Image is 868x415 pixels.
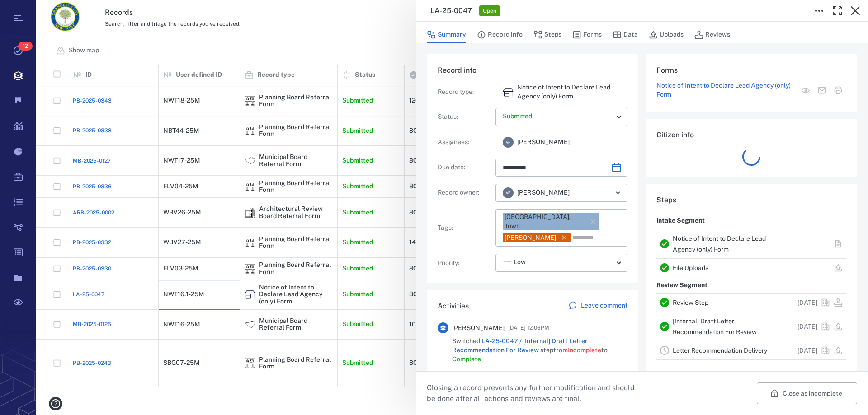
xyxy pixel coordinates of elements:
[572,26,602,43] button: Forms
[438,301,469,312] h6: Activities
[694,26,730,43] button: Reviews
[656,81,797,99] a: Notice of Intent to Declare Lead Agency (only) Form
[503,137,514,148] div: V F
[649,26,684,43] button: Uploads
[797,322,817,331] p: [DATE]
[438,188,492,197] p: Record owner :
[673,347,767,354] a: Letter Recommendation Delivery
[814,82,830,98] button: Mail form
[608,159,626,177] button: Choose date, selected date is Oct 5, 2025
[846,2,864,20] button: Close
[581,301,627,310] p: Leave comment
[656,213,705,229] p: Intake Segment
[613,26,638,43] button: Data
[427,54,638,290] div: Record infoRecord type:Notice of Intent to Declare Lead Agency (only) FormStatus:Assignees:VF[PER...
[797,82,814,98] button: View form in the step
[568,346,601,354] span: Incomplete
[481,7,498,15] span: Open
[505,213,585,230] div: [GEOGRAPHIC_DATA], Town
[533,26,561,43] button: Steps
[810,2,828,20] button: Toggle to Edit Boxes
[656,130,846,140] h6: Citizen info
[452,355,481,363] span: Complete
[438,259,492,268] p: Priority :
[646,54,857,119] div: FormsNotice of Intent to Declare Lead Agency (only) FormView form in the stepMail formPrint form
[508,322,549,333] span: [DATE] 12:06PM
[505,233,556,242] div: [PERSON_NAME]
[438,112,492,121] p: Status :
[517,188,570,197] span: [PERSON_NAME]
[612,187,624,199] button: Open
[452,337,627,364] span: Switched step from to
[438,65,627,76] h6: Record info
[477,26,523,43] button: Record info
[673,299,708,306] a: Review Step
[757,382,857,404] button: Close as incomplete
[20,6,39,14] span: Help
[514,258,526,267] span: Low
[673,317,757,336] a: [Internal] Draft Letter Recommendation For Review
[673,235,766,253] a: Notice of Intent to Declare Lead Agency (only) Form
[503,87,514,98] div: Notice of Intent to Declare Lead Agency (only) Form
[673,264,708,271] a: File Uploads
[430,5,472,16] h3: LA-25-0047
[438,138,492,147] p: Assignees :
[830,82,846,98] button: Print form
[452,337,588,354] a: LA-25-0047 / [Internal] Draft Letter Recommendation For Review
[656,277,708,294] p: Review Segment
[828,2,846,20] button: Toggle Fullscreen
[503,187,514,198] div: V F
[438,88,492,97] p: Record type :
[427,382,642,404] p: Closing a record prevents any further modification and should be done after all actions and revie...
[517,138,570,147] span: [PERSON_NAME]
[646,184,857,378] div: StepsIntake SegmentNotice of Intent to Declare Lead Agency (only) FormFile UploadsReview SegmentR...
[438,163,492,172] p: Due date :
[646,119,857,184] div: Citizen info
[427,26,466,43] button: Summary
[503,112,613,121] p: Submitted
[452,324,505,333] span: [PERSON_NAME]
[438,224,492,233] p: Tags :
[656,65,846,76] h6: Forms
[656,195,846,205] h6: Steps
[568,301,627,312] a: Leave comment
[18,42,33,51] span: 12
[797,346,817,355] p: [DATE]
[797,298,817,308] p: [DATE]
[517,83,627,101] p: Notice of Intent to Declare Lead Agency (only) Form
